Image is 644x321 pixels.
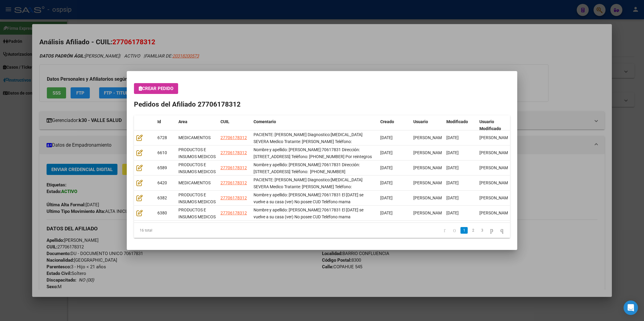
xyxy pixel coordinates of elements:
[157,119,161,124] span: Id
[444,115,477,135] datatable-header-cell: Modificado
[479,195,512,200] span: [PERSON_NAME]
[254,162,360,174] span: Nombre y apellido: Villena Mateo Dni:70617831 Dirección: Barrio Belgrano calle Copahue 545 Neuqué...
[413,150,445,155] span: [PERSON_NAME]
[441,227,448,234] a: go to first page
[178,135,211,140] span: MEDICAMENTOS
[479,119,501,131] span: Usuario Modificado
[488,227,496,234] a: go to next page
[220,135,247,140] span: 27706178312
[446,135,459,140] span: [DATE]
[450,227,459,234] a: go to previous page
[220,210,247,215] span: 27706178312
[254,192,363,211] span: Nombre y apellido: Villena Mateo Dni:70617831 El viernes se vuelve a su casa (ver) No posee CUD T...
[469,225,478,235] li: page 2
[157,150,167,155] span: 6610
[413,210,445,215] span: [PERSON_NAME]
[155,115,176,135] datatable-header-cell: Id
[413,119,428,124] span: Usuario
[413,165,445,170] span: [PERSON_NAME]
[478,227,486,234] a: 3
[479,210,512,215] span: [PERSON_NAME]
[498,227,506,234] a: go to last page
[220,150,247,155] span: 27706178312
[251,115,378,135] datatable-header-cell: Comentario
[157,180,167,185] span: 6420
[446,195,459,200] span: [DATE]
[477,115,510,135] datatable-header-cell: Usuario Modificado
[446,119,468,124] span: Modificado
[178,207,216,219] span: PRODUCTOS E INSUMOS MEDICOS
[411,115,444,135] datatable-header-cell: Usuario
[380,119,394,124] span: Creado
[478,225,487,235] li: page 3
[254,207,363,226] span: Nombre y apellido: Villena Mateo Dni:70617831 El viernes se vuelve a su casa (ver) No posee CUD T...
[380,210,393,215] span: [DATE]
[218,115,251,135] datatable-header-cell: CUIL
[220,195,247,200] span: 27706178312
[134,223,208,238] div: 16 total
[446,180,459,185] span: [DATE]
[479,135,512,140] span: [PERSON_NAME]
[157,135,167,140] span: 6728
[178,162,216,174] span: PRODUCTOS E INSUMOS MEDICOS
[220,165,247,170] span: 27706178312
[254,177,366,217] span: PACIENTE: VILLENA MATEO Diagnostico:HIPERAMONEMIA SEVERA Medico Tratante: ALLEGRINI Teléfono: 299...
[413,195,445,200] span: [PERSON_NAME]
[157,195,167,200] span: 6382
[134,99,510,110] h2: Pedidos del Afiliado 27706178312
[446,210,459,215] span: [DATE]
[380,135,393,140] span: [DATE]
[178,119,187,124] span: Area
[380,165,393,170] span: [DATE]
[254,119,276,124] span: Comentario
[413,180,445,185] span: [PERSON_NAME]
[378,115,411,135] datatable-header-cell: Creado
[479,165,512,170] span: [PERSON_NAME]
[139,86,173,91] span: Crear Pedido
[446,165,459,170] span: [DATE]
[157,210,167,215] span: 6380
[380,150,393,155] span: [DATE]
[157,165,167,170] span: 6589
[176,115,218,135] datatable-header-cell: Area
[254,132,369,171] span: PACIENTE: VILLENA MATEO Diagnostico:HIPERAMONEMIA SEVERA Medico Tratante: ALLEGRINI Teléfono: 299...
[446,150,459,155] span: [DATE]
[460,225,469,235] li: page 1
[178,180,211,185] span: MEDICAMENTOS
[479,180,512,185] span: [PERSON_NAME]
[413,135,445,140] span: [PERSON_NAME]
[178,192,216,204] span: PRODUCTOS E INSUMOS MEDICOS
[220,119,229,124] span: CUIL
[220,180,247,185] span: 27706178312
[460,227,468,234] a: 1
[380,195,393,200] span: [DATE]
[469,227,477,234] a: 2
[479,150,512,155] span: [PERSON_NAME]
[134,83,178,94] button: Crear Pedido
[380,180,393,185] span: [DATE]
[254,147,372,159] span: Nombre y apellido: Villena Mateo Dni:70617831 Dirección: Barrio Belgrano calle Copahue 545 Neuqué...
[178,147,216,159] span: PRODUCTOS E INSUMOS MEDICOS
[624,301,638,315] div: Open Intercom Messenger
